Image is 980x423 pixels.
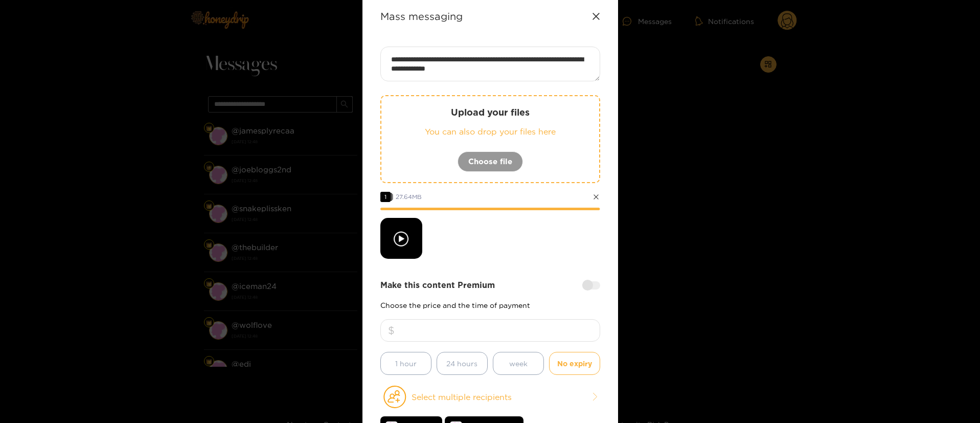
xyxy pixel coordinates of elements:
[396,193,422,200] span: 27.64 MB
[402,106,579,118] p: Upload your files
[380,279,495,291] strong: Make this content Premium
[395,358,417,369] span: 1 hour
[437,352,488,375] button: 24 hours
[380,10,463,22] strong: Mass messaging
[509,358,528,369] span: week
[458,151,523,172] button: Choose file
[446,358,477,369] span: 24 hours
[493,352,544,375] button: week
[402,126,579,138] p: You can also drop your files here
[380,192,391,202] span: 1
[549,352,600,375] button: No expiry
[557,358,592,369] span: No expiry
[380,301,600,309] p: Choose the price and the time of payment
[380,385,600,409] button: Select multiple recipients
[380,352,431,375] button: 1 hour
